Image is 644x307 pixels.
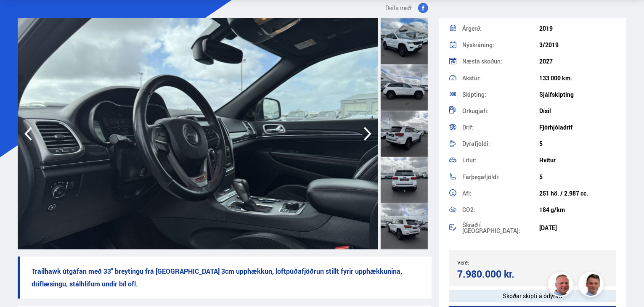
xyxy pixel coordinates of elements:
div: Sjálfskipting [539,91,616,98]
div: Hvítur [539,157,616,164]
div: Dísil [539,108,616,114]
div: Akstur: [462,75,539,81]
div: Dyrafjöldi: [462,141,539,147]
p: Trailhawk útgáfan með 33" breytingu frá [GEOGRAPHIC_DATA] 3cm upphækkun, loftpúðafjöðrun stillt f... [18,257,432,299]
div: Skráð í [GEOGRAPHIC_DATA]: [462,222,539,234]
span: Deila með: [385,3,413,13]
div: Drif: [462,124,539,130]
button: Opna LiveChat spjallviðmót [7,3,32,29]
button: Deila með: [382,3,432,13]
div: CO2: [462,207,539,213]
div: Nýskráning: [462,42,539,48]
div: 184 g/km [539,206,616,213]
div: 5 [539,140,616,147]
div: 2027 [539,58,616,65]
div: Næsta skoðun: [462,58,539,64]
div: Skoðar skipti á ódýrari [449,290,617,302]
div: Árgerð: [462,26,539,32]
div: 133 000 km. [539,75,616,82]
div: 2019 [539,25,616,32]
div: Orkugjafi: [462,108,539,114]
div: [DATE] [539,225,616,231]
div: 5 [539,174,616,180]
div: Afl: [462,191,539,196]
div: Litur: [462,157,539,163]
img: siFngHWaQ9KaOqBr.png [549,273,575,298]
img: FbJEzSuNWCJXmdc-.webp [580,273,605,298]
div: 251 hö. / 2.987 cc. [539,190,616,197]
img: 3365220.jpeg [18,18,378,249]
div: 7.980.000 kr. [457,268,530,280]
div: Fjórhjóladrif [539,124,616,131]
div: Farþegafjöldi: [462,174,539,180]
div: Verð: [457,259,533,265]
div: 3/2019 [539,42,616,48]
div: Skipting: [462,92,539,98]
